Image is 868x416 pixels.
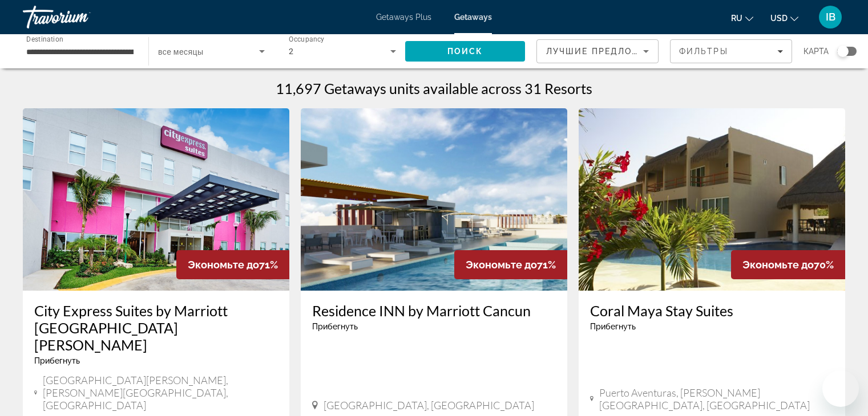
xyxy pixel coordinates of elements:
[804,43,829,59] span: карта
[770,10,798,26] button: Change currency
[447,47,483,56] span: Поиск
[546,47,668,56] span: Лучшие предложения
[158,47,204,56] span: все месяцы
[26,35,63,43] span: Destination
[826,11,835,23] span: IB
[822,370,859,407] iframe: Button to launch messaging window
[546,44,649,58] mat-select: Sort by
[731,250,845,279] div: 70%
[454,250,567,279] div: 71%
[312,302,556,319] a: Residence INN by Marriott Cancun
[770,14,788,23] span: USD
[34,356,80,365] span: Прибегнуть
[466,259,537,271] span: Экономьте до
[731,10,753,26] button: Change language
[289,35,325,43] span: Occupancy
[405,41,525,62] button: Search
[312,322,358,331] span: Прибегнуть
[324,399,534,411] span: [GEOGRAPHIC_DATA], [GEOGRAPHIC_DATA]
[590,322,636,331] span: Прибегнуть
[188,259,259,271] span: Экономьте до
[176,250,289,279] div: 71%
[289,47,293,56] span: 2
[670,39,792,63] button: Filters
[599,386,834,411] span: Puerto Aventuras, [PERSON_NAME][GEOGRAPHIC_DATA], [GEOGRAPHIC_DATA]
[43,374,278,411] span: [GEOGRAPHIC_DATA][PERSON_NAME], [PERSON_NAME][GEOGRAPHIC_DATA], [GEOGRAPHIC_DATA]
[301,108,567,291] img: Residence INN by Marriott Cancun
[679,47,728,56] span: Фильтры
[23,2,137,32] a: Travorium
[590,302,834,319] a: Coral Maya Stay Suites
[742,259,814,271] span: Экономьте до
[579,108,845,291] img: Coral Maya Stay Suites
[276,80,592,97] h1: 11,697 Getaways units available across 31 Resorts
[26,45,134,59] input: Select destination
[23,108,289,291] img: City Express Suites by Marriott Playa del Carmen
[376,13,431,22] a: Getaways Plus
[731,14,742,23] span: ru
[454,13,492,22] a: Getaways
[815,5,845,29] button: User Menu
[34,302,278,353] a: City Express Suites by Marriott [GEOGRAPHIC_DATA][PERSON_NAME]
